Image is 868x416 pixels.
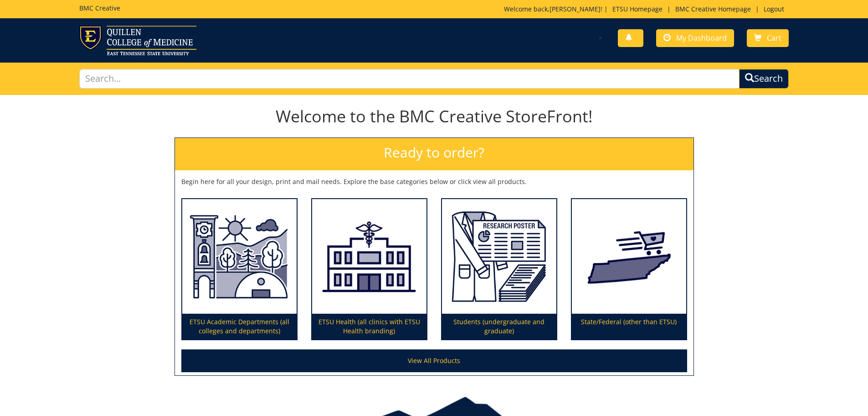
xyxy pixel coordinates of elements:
h2: Ready to order? [175,138,693,170]
a: BMC Creative Homepage [671,5,755,13]
p: Begin here for all your design, print and mail needs. Explore the base categories below or click ... [181,177,687,186]
a: [PERSON_NAME] [550,5,601,13]
a: My Dashboard [656,29,734,47]
span: My Dashboard [676,33,727,43]
input: Search... [79,69,740,89]
a: Students (undergraduate and graduate) [442,199,556,340]
h1: Welcome to the BMC Creative StoreFront! [175,107,694,126]
a: Logout [759,5,789,13]
img: ETSU logo [79,26,196,55]
a: ETSU Academic Departments (all colleges and departments) [182,199,297,340]
img: ETSU Health (all clinics with ETSU Health branding) [312,199,426,314]
p: ETSU Academic Departments (all colleges and departments) [182,314,297,339]
a: ETSU Health (all clinics with ETSU Health branding) [312,199,426,340]
button: Search [739,69,789,89]
a: Cart [747,29,789,47]
a: State/Federal (other than ETSU) [572,199,686,340]
a: View All Products [181,349,687,372]
span: Cart [767,33,781,43]
p: Welcome back, ! | | | [504,5,789,14]
p: ETSU Health (all clinics with ETSU Health branding) [312,314,426,339]
img: Students (undergraduate and graduate) [442,199,556,314]
p: State/Federal (other than ETSU) [572,314,686,339]
h5: BMC Creative [79,5,120,11]
p: Students (undergraduate and graduate) [442,314,556,339]
a: ETSU Homepage [608,5,667,13]
img: State/Federal (other than ETSU) [572,199,686,314]
img: ETSU Academic Departments (all colleges and departments) [182,199,297,314]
